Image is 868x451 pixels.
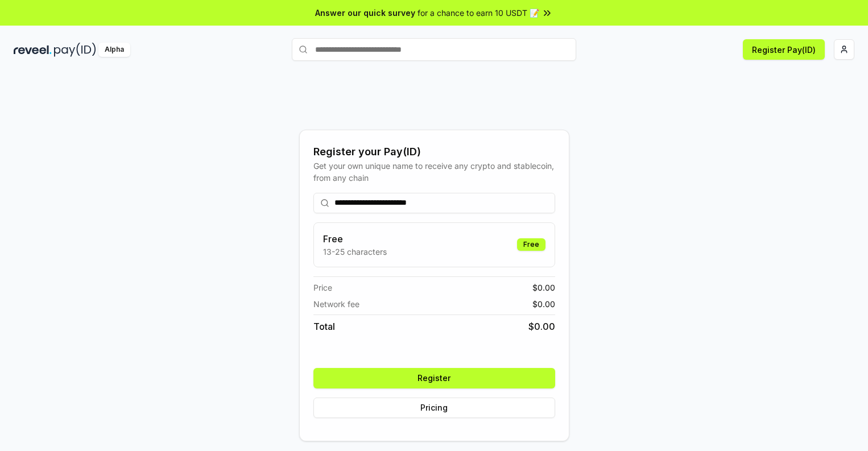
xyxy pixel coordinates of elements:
[532,298,555,310] span: $ 0.00
[98,43,130,57] div: Alpha
[14,43,52,57] img: reveel_dark
[54,43,96,57] img: pay_id
[323,246,387,258] p: 13-25 characters
[532,282,555,293] span: $ 0.00
[517,238,545,251] div: Free
[313,282,332,293] span: Price
[528,320,555,333] span: $ 0.00
[743,39,825,60] button: Register Pay(ID)
[313,298,359,310] span: Network fee
[313,398,555,418] button: Pricing
[315,7,415,19] span: Answer our quick survey
[323,232,387,246] h3: Free
[418,7,539,19] span: for a chance to earn 10 USDT 📝
[313,368,555,388] button: Register
[313,160,555,184] div: Get your own unique name to receive any crypto and stablecoin, from any chain
[313,320,335,333] span: Total
[313,144,555,160] div: Register your Pay(ID)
